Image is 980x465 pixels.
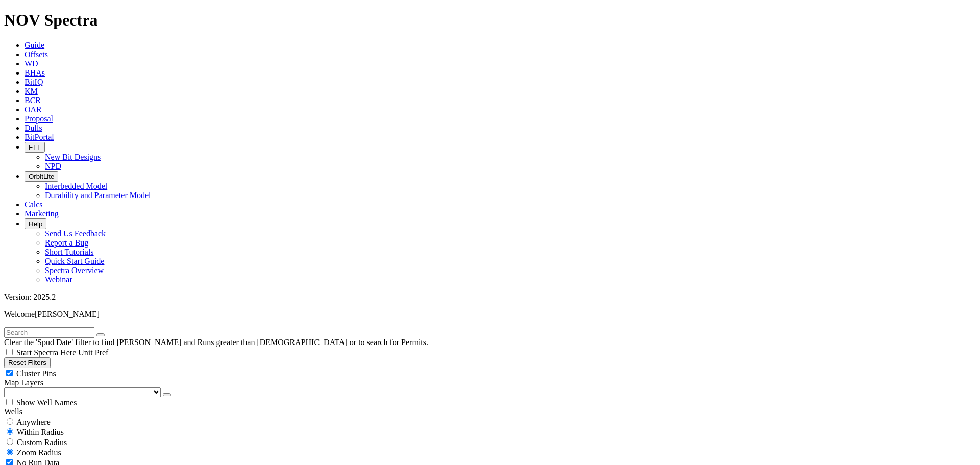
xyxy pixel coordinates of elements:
h1: NOV Spectra [4,11,976,30]
span: Map Layers [4,378,43,387]
div: Version: 2025.2 [4,292,976,302]
a: Dulls [24,124,42,132]
span: Cluster Pins [16,369,56,378]
a: BHAs [24,68,45,77]
a: Durability and Parameter Model [45,191,151,200]
button: Reset Filters [4,357,51,368]
span: [PERSON_NAME] [35,310,100,319]
a: Marketing [24,209,59,218]
a: New Bit Designs [45,153,101,161]
div: Wells [4,407,976,417]
span: Zoom Radius [17,448,61,457]
span: Clear the 'Spud Date' filter to find [PERSON_NAME] and Runs greater than [DEMOGRAPHIC_DATA] or to... [4,338,428,347]
button: Help [24,218,46,229]
a: Calcs [24,200,43,209]
span: Help [29,220,42,228]
span: FTT [29,143,41,151]
a: WD [24,59,38,68]
a: Short Tutorials [45,248,94,256]
a: BitIQ [24,78,43,86]
a: BitPortal [24,133,54,141]
span: OrbitLite [29,173,54,180]
a: Proposal [24,114,53,123]
span: Show Well Names [16,398,77,407]
a: BCR [24,96,41,105]
a: NPD [45,162,61,170]
a: Spectra Overview [45,266,104,275]
span: Anywhere [16,418,51,426]
span: Within Radius [17,428,64,436]
input: Start Spectra Here [6,349,13,355]
a: OAR [24,105,42,114]
span: Start Spectra Here [16,348,76,357]
a: KM [24,87,38,95]
a: Offsets [24,50,48,59]
button: FTT [24,142,45,153]
span: Custom Radius [17,438,67,447]
button: OrbitLite [24,171,58,182]
input: Search [4,327,94,338]
a: Quick Start Guide [45,257,104,265]
span: Unit Pref [78,348,108,357]
a: Webinar [45,275,72,284]
a: Send Us Feedback [45,229,106,238]
p: Welcome [4,310,976,319]
a: Guide [24,41,44,50]
a: Report a Bug [45,238,88,247]
a: Interbedded Model [45,182,107,190]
